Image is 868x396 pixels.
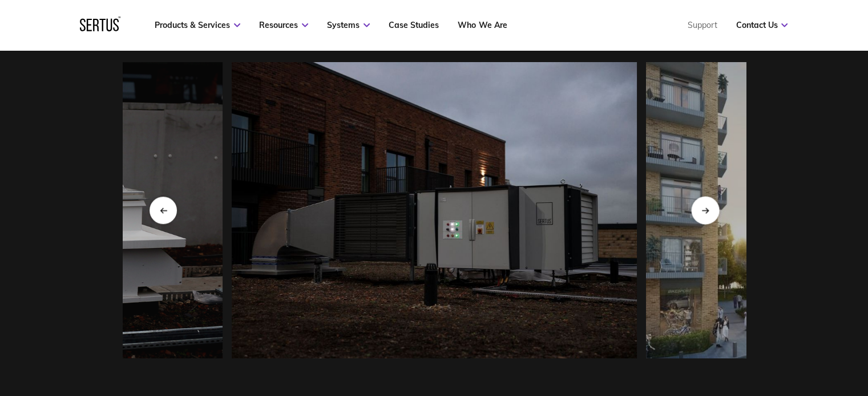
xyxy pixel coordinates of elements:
[232,62,637,358] img: block-a2-pod-rmp-r-0w9a9458-min.jpg
[259,20,308,30] a: Resources
[389,20,439,30] a: Case Studies
[736,20,788,30] a: Contact Us
[150,197,177,224] div: Previous slide
[155,20,240,30] a: Products & Services
[327,20,370,30] a: Systems
[458,20,507,30] a: Who We Are
[691,197,719,224] div: Next slide
[687,20,717,30] a: Support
